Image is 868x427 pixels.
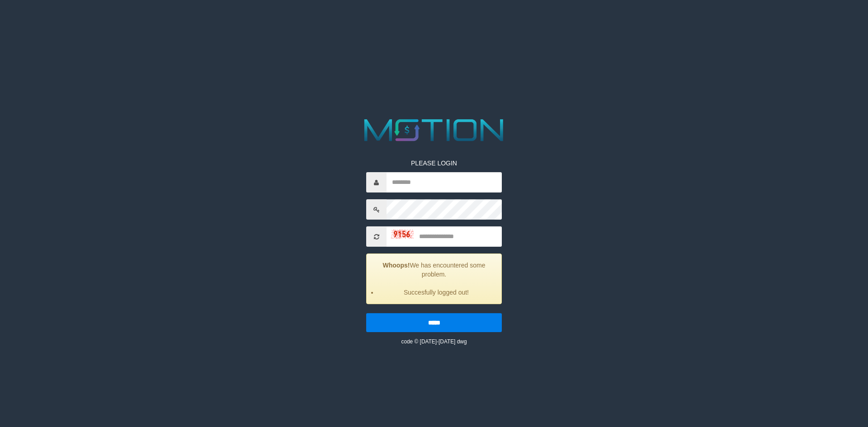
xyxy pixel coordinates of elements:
[391,230,414,239] img: captcha
[358,115,510,145] img: MOTION_logo.png
[366,159,502,168] p: PLEASE LOGIN
[366,253,502,304] div: We has encountered some problem.
[383,262,410,269] strong: Whoops!
[378,288,495,297] li: Succesfully logged out!
[401,338,467,345] small: code © [DATE]-[DATE] dwg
